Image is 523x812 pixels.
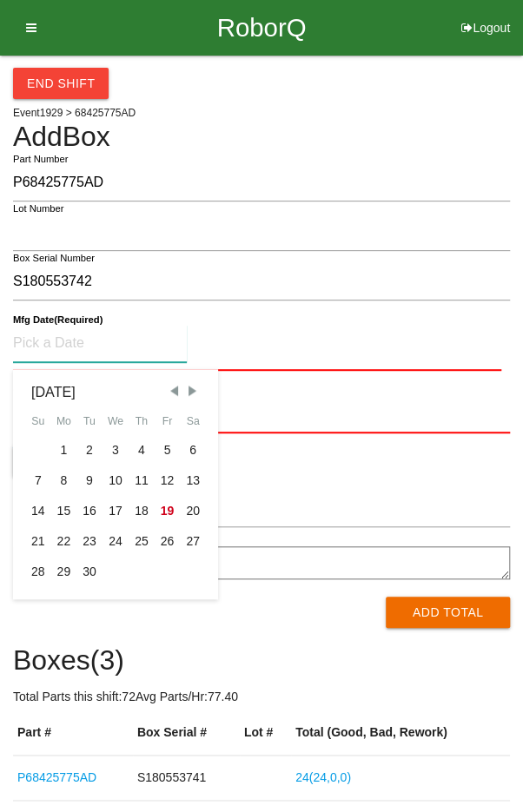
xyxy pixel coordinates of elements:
h4: Boxes ( 3 ) [13,645,510,676]
abbr: Tuesday [83,415,96,427]
th: Total (Good, Bad, Rework) [291,710,510,756]
div: Sat Sep 27 2025 [180,526,206,557]
a: 24(24,0,0) [295,770,351,784]
div: Wed Sep 24 2025 [103,526,129,557]
b: Mfg Date (Required) [13,314,103,326]
abbr: Sunday [31,415,44,427]
div: Wed Sep 17 2025 [103,496,129,526]
div: Tue Sep 23 2025 [76,526,103,557]
div: Tue Sep 30 2025 [76,557,103,587]
abbr: Friday [162,415,173,427]
label: Lot Number [13,201,64,216]
h4: Add Box [13,122,510,152]
div: Mon Sep 29 2025 [51,557,77,587]
input: Required [13,263,510,300]
div: Sat Sep 20 2025 [180,496,206,526]
button: End Shift [13,68,109,99]
div: Fri Sep 12 2025 [155,465,181,496]
div: Thu Sep 18 2025 [129,496,155,526]
abbr: Saturday [187,415,200,427]
th: Lot # [240,710,291,756]
th: Part # [13,710,133,756]
div: Thu Sep 04 2025 [129,435,155,465]
div: [DATE] [31,381,200,402]
span: Event 1929 > 68425775AD [13,107,136,119]
div: Thu Sep 25 2025 [129,526,155,557]
th: Box Serial # [133,710,240,756]
a: P68425775AD [17,770,96,784]
abbr: Wednesday [108,415,123,427]
div: Fri Sep 05 2025 [155,435,181,465]
div: Thu Sep 11 2025 [129,465,155,496]
div: Mon Sep 01 2025 [51,435,77,465]
div: Sun Sep 14 2025 [25,496,51,526]
div: Sun Sep 07 2025 [25,465,51,496]
div: Fri Sep 26 2025 [155,526,181,557]
input: Required [13,395,510,433]
div: Tue Sep 02 2025 [76,435,103,465]
div: Mon Sep 22 2025 [51,526,77,557]
div: Wed Sep 03 2025 [103,435,129,465]
div: Sat Sep 06 2025 [180,435,206,465]
div: Tue Sep 09 2025 [76,465,103,496]
button: Add Total [386,597,510,628]
input: Required [13,164,510,201]
div: Mon Sep 08 2025 [51,465,77,496]
div: Mon Sep 15 2025 [51,496,77,526]
abbr: Monday [56,415,71,427]
span: Next Month [184,383,200,399]
div: Sun Sep 21 2025 [25,526,51,557]
td: S180553741 [133,756,240,801]
label: Part Number [13,152,68,167]
div: Tue Sep 16 2025 [76,496,103,526]
div: Fri Sep 19 2025 [155,496,181,526]
div: Sun Sep 28 2025 [25,557,51,587]
input: Pick a Date [13,325,187,362]
div: Wed Sep 10 2025 [103,465,129,496]
abbr: Thursday [136,415,148,427]
p: Total Parts this shift: 72 Avg Parts/Hr: 77.40 [13,688,510,706]
span: Previous Month [166,383,182,399]
label: Box Serial Number [13,251,95,266]
div: Sat Sep 13 2025 [180,465,206,496]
